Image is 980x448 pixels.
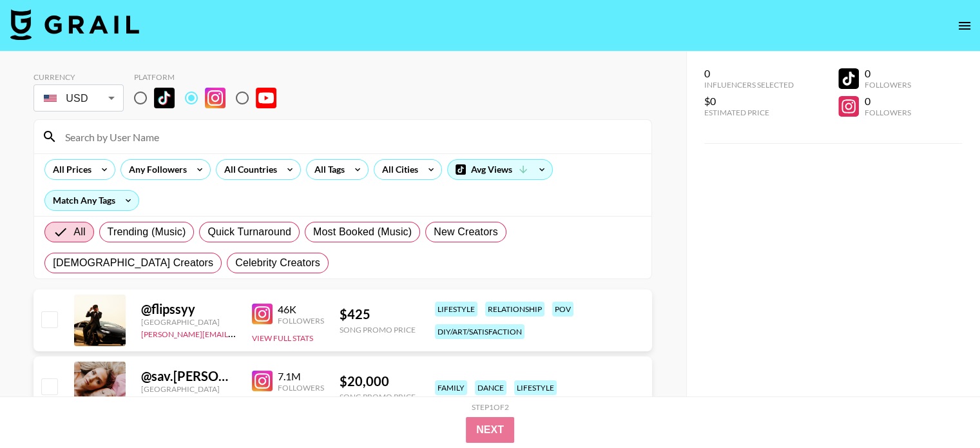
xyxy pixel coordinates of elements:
div: Platform [134,72,287,82]
div: @ sav.[PERSON_NAME] [141,368,236,384]
div: Influencers Selected [704,80,794,90]
div: lifestyle [435,302,477,317]
div: Any Followers [121,160,189,179]
div: Followers [864,80,910,90]
div: Followers [278,383,324,393]
div: family [435,380,467,395]
div: 0 [864,67,910,80]
span: [DEMOGRAPHIC_DATA] Creators [53,255,213,271]
span: Most Booked (Music) [313,224,412,240]
div: 7.1M [278,370,324,383]
input: Search by User Name [57,126,644,147]
iframe: Drift Widget Chat Controller [916,384,965,433]
div: [GEOGRAPHIC_DATA] [141,317,236,327]
div: $ 20,000 [340,373,416,389]
div: Step 1 of 2 [472,402,509,412]
div: dance [475,380,506,395]
div: Avg Views [448,160,552,179]
div: @ flipssyy [141,301,236,317]
div: Followers [278,316,324,326]
div: $ 425 [340,306,416,322]
div: All Countries [216,160,280,179]
div: All Prices [45,160,94,179]
span: New Creators [434,224,498,240]
div: 0 [864,95,910,108]
button: open drawer [952,13,977,39]
img: YouTube [256,88,276,108]
img: Instagram [252,371,273,391]
div: Followers [864,108,910,117]
span: All [73,224,85,240]
div: All Cities [374,160,421,179]
span: Celebrity Creators [235,255,320,271]
div: diy/art/satisfaction [435,324,524,339]
div: $0 [704,95,794,108]
div: 46K [278,303,324,316]
button: View Full Stats [252,333,313,343]
div: All Tags [307,160,347,179]
div: [GEOGRAPHIC_DATA] [141,384,236,394]
div: lifestyle [514,380,557,395]
img: Instagram [205,88,226,108]
div: 0 [704,67,794,80]
img: Grail Talent [10,9,139,40]
div: relationship [485,302,544,317]
img: Instagram [252,304,273,324]
div: pov [552,302,573,317]
a: [PERSON_NAME][EMAIL_ADDRESS][DOMAIN_NAME] [141,327,332,339]
div: Match Any Tags [45,191,139,210]
div: Song Promo Price [340,392,416,402]
div: Estimated Price [704,108,794,117]
div: Song Promo Price [340,325,416,335]
img: TikTok [154,88,175,108]
div: Currency [34,72,124,82]
span: Quick Turnaround [207,224,291,240]
span: Trending (Music) [108,224,186,240]
div: USD [36,87,121,110]
button: Next [466,417,514,443]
